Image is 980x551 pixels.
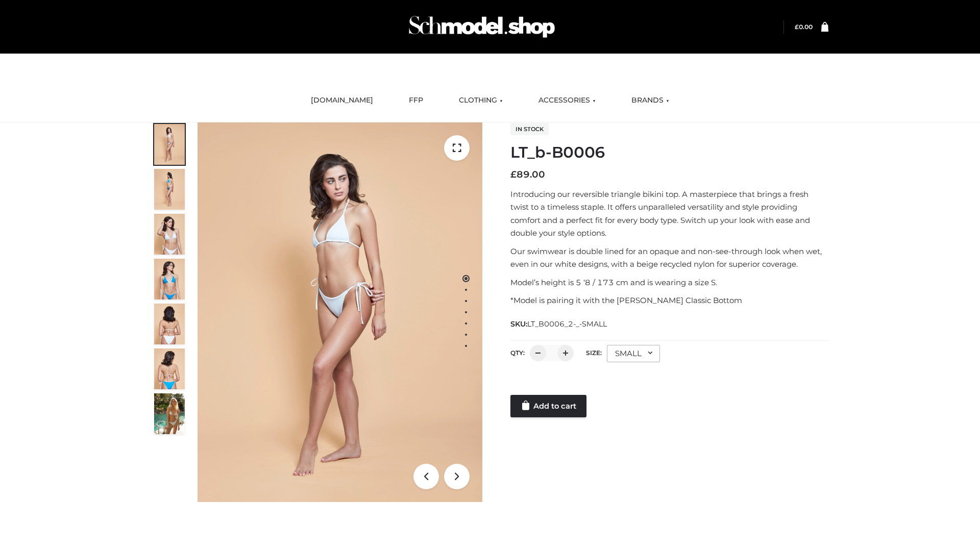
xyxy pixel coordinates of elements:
[795,23,813,31] bdi: 0.00
[154,259,185,299] img: ArielClassicBikiniTop_CloudNine_AzureSky_OW114ECO_4-scaled.jpg
[154,348,185,389] img: ArielClassicBikiniTop_CloudNine_AzureSky_OW114ECO_8-scaled.jpg
[154,214,185,255] img: ArielClassicBikiniTop_CloudNine_AzureSky_OW114ECO_3-scaled.jpg
[401,89,431,112] a: FFP
[607,345,660,362] div: SMALL
[510,188,828,240] p: Introducing our reversible triangle bikini top. A masterpiece that brings a fresh twist to a time...
[510,318,608,330] span: SKU:
[510,245,828,271] p: Our swimwear is double lined for an opaque and non-see-through look when wet, even in our white d...
[198,122,482,502] img: ArielClassicBikiniTop_CloudNine_AzureSky_OW114ECO_1
[154,304,185,344] img: ArielClassicBikiniTop_CloudNine_AzureSky_OW114ECO_7-scaled.jpg
[624,89,677,112] a: BRANDS
[303,89,381,112] a: [DOMAIN_NAME]
[154,169,185,210] img: ArielClassicBikiniTop_CloudNine_AzureSky_OW114ECO_2-scaled.jpg
[154,393,185,434] img: Arieltop_CloudNine_AzureSky2.jpg
[510,123,549,135] span: In stock
[510,276,828,289] p: Model’s height is 5 ‘8 / 173 cm and is wearing a size S.
[154,124,185,165] img: ArielClassicBikiniTop_CloudNine_AzureSky_OW114ECO_1-scaled.jpg
[510,143,828,162] h1: LT_b-B0006
[510,349,525,357] label: QTY:
[405,7,558,47] img: Schmodel Admin 964
[527,319,607,329] span: LT_B0006_2-_-SMALL
[451,89,510,112] a: CLOTHING
[510,395,586,417] a: Add to cart
[510,169,545,180] bdi: 89.00
[531,89,603,112] a: ACCESSORIES
[795,23,799,31] span: £
[510,169,517,180] span: £
[795,23,813,31] a: £0.00
[586,349,602,357] label: Size:
[510,294,828,307] p: *Model is pairing it with the [PERSON_NAME] Classic Bottom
